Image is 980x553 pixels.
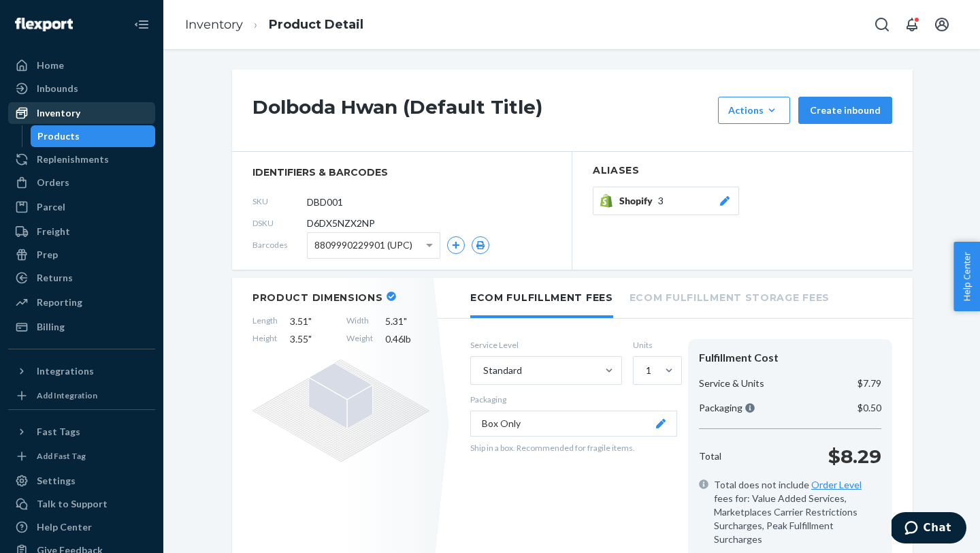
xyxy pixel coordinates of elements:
[8,516,155,538] a: Help Center
[252,217,307,229] span: DSKU
[8,148,155,170] a: Replenishments
[37,474,76,488] div: Settings
[346,315,373,328] span: Width
[404,315,407,327] span: "
[37,129,80,143] div: Products
[8,102,155,124] a: Inventory
[346,332,373,346] span: Weight
[252,315,278,328] span: Length
[868,11,896,38] button: Open Search Box
[593,165,892,176] h2: Aliases
[8,267,155,289] a: Returns
[728,104,780,117] div: Actions
[8,78,155,99] a: Inbounds
[857,401,881,415] p: $0.50
[8,448,155,464] a: Add Fast Tag
[811,479,862,490] a: Order Level
[308,333,312,345] span: "
[314,234,412,257] span: 8809990229901 (UPC)
[8,291,155,313] a: Reporting
[37,82,78,95] div: Inbounds
[928,11,955,38] button: Open account menu
[385,332,429,346] span: 0.46 lb
[699,449,721,463] p: Total
[470,339,622,351] label: Service Level
[8,172,155,193] a: Orders
[8,470,155,492] a: Settings
[8,54,155,76] a: Home
[593,187,739,215] button: Shopify3
[699,401,755,415] p: Packaging
[953,242,980,311] button: Help Center
[828,443,881,470] p: $8.29
[37,248,58,262] div: Prep
[483,364,522,377] div: Standard
[470,411,677,437] button: Box Only
[8,360,155,382] button: Integrations
[37,364,94,378] div: Integrations
[31,125,156,147] a: Products
[798,97,892,124] button: Create inbound
[470,442,677,454] p: Ship in a box. Recommended for fragile items.
[699,377,764,390] p: Service & Units
[37,106,80,120] div: Inventory
[470,278,613,318] li: Ecom Fulfillment Fees
[8,196,155,218] a: Parcel
[37,296,82,309] div: Reporting
[37,176,69,189] div: Orders
[470,394,677,405] p: Packaging
[8,316,155,338] a: Billing
[8,244,155,266] a: Prep
[892,512,966,546] iframe: Opens a widget where you can chat to one of our agents
[8,221,155,242] a: Freight
[307,217,375,230] span: D6DX5NZX2NP
[8,493,155,515] button: Talk to Support
[252,291,383,304] h2: Product Dimensions
[37,153,109,166] div: Replenishments
[252,97,711,124] h1: Dolboda Hwan (Default Title)
[37,225,70,238] div: Freight
[37,390,97,401] div: Add Integration
[630,278,830,315] li: Ecom Fulfillment Storage Fees
[308,315,312,327] span: "
[37,450,86,462] div: Add Fast Tag
[128,11,155,38] button: Close Navigation
[37,520,92,534] div: Help Center
[8,421,155,443] button: Fast Tags
[37,497,108,511] div: Talk to Support
[185,17,243,32] a: Inventory
[633,339,677,351] label: Units
[482,364,483,377] input: Standard
[252,165,551,179] span: identifiers & barcodes
[37,59,64,72] div: Home
[15,18,73,31] img: Flexport logo
[252,239,307,251] span: Barcodes
[174,5,374,45] ol: breadcrumbs
[898,11,926,38] button: Open notifications
[290,332,334,346] span: 3.55
[619,194,658,208] span: Shopify
[718,97,790,124] button: Actions
[37,200,65,214] div: Parcel
[857,377,881,390] p: $7.79
[290,315,334,328] span: 3.51
[646,364,651,377] div: 1
[37,271,73,285] div: Returns
[699,350,881,366] div: Fulfillment Cost
[252,195,307,207] span: SKU
[37,425,80,439] div: Fast Tags
[8,388,155,404] a: Add Integration
[644,364,646,377] input: 1
[252,332,278,346] span: Height
[37,320,65,334] div: Billing
[385,315,429,328] span: 5.31
[714,478,881,546] span: Total does not include fees for: Value Added Services, Marketplaces Carrier Restrictions Surcharg...
[658,194,664,208] span: 3
[269,17,363,32] a: Product Detail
